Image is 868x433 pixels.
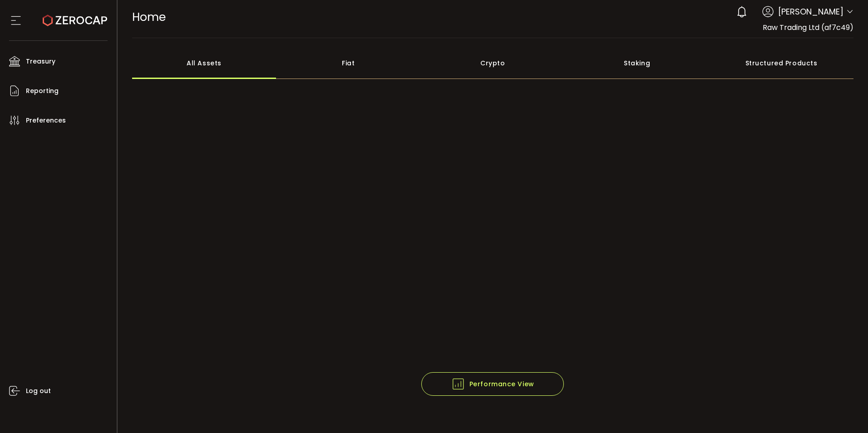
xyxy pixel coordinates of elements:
span: Reporting [26,84,59,98]
span: Raw Trading Ltd (af7c49) [763,22,853,33]
span: [PERSON_NAME] [778,5,843,18]
div: Crypto [420,47,565,79]
div: Structured Products [709,47,853,79]
iframe: Chat Widget [823,389,868,433]
span: Log out [26,384,51,398]
div: Staking [565,47,709,79]
span: Performance View [451,377,534,391]
div: Fiat [276,47,420,79]
div: All Assets [132,47,276,79]
span: Treasury [26,55,55,68]
span: Home [132,9,166,25]
button: Performance View [421,372,564,396]
span: Preferences [26,114,66,127]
